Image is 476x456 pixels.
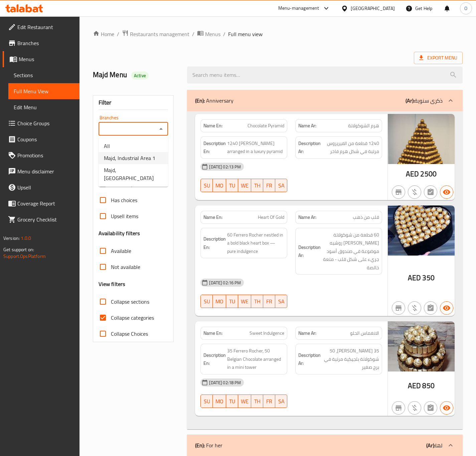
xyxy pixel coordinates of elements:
span: Export Menu [414,52,463,64]
span: 1.0.0 [21,234,31,243]
a: Edit Menu [8,99,80,115]
span: 35 فيريرو روشيه، 50 شوكولاتة بلجيكية مرتبة في برج صغير [322,347,379,371]
span: SU [203,181,210,190]
span: 2500 [420,167,437,180]
a: Home [93,30,114,38]
b: (En): [195,440,205,450]
span: Menu disclaimer [17,167,74,175]
strong: Description Ar: [298,243,321,260]
button: Not has choices [424,401,437,415]
div: (En): Anniversary(Ar):ذكرى سنوية [187,111,463,429]
div: (En): Anniversary(Ar):ذكرى سنوية [187,90,463,111]
span: الانغماس الحلو [350,330,379,337]
button: Not has choices [424,301,437,315]
li: / [223,30,225,38]
h2: Majd Menu [93,70,179,80]
button: Purchased item [408,301,421,315]
div: Active [131,71,149,80]
a: Grocery Checklist [3,211,80,227]
button: SA [275,295,287,308]
span: Promotions [17,151,74,159]
button: SA [275,395,287,408]
span: Menus [205,30,220,38]
a: Sections [8,67,80,83]
button: MO [213,295,226,308]
strong: Description En: [203,235,226,251]
a: Menu disclaimer [3,163,80,179]
button: Purchased item [408,401,421,415]
p: Anniversary [195,97,233,105]
span: هرم الشوكولاتة [348,122,379,129]
span: MO [215,181,223,190]
button: SU [200,395,213,408]
span: Collapse categories [111,314,154,322]
span: TH [254,397,261,406]
h3: View filters [99,280,126,288]
button: MO [213,179,226,192]
input: search [187,66,463,84]
b: (En): [195,96,205,106]
span: MO [215,297,223,306]
button: Not has choices [424,185,437,199]
button: WE [238,395,251,408]
a: Coupons [3,131,80,147]
button: TU [226,295,238,308]
button: TH [251,295,263,308]
nav: breadcrumb [93,30,463,38]
button: Available [440,301,453,315]
span: SA [278,297,285,306]
span: 35 Ferrero Rocher, 50 Belgian Chocolate arranged in a mini tower [227,347,284,371]
li: / [117,30,119,38]
p: ذكرى سنوية [406,97,443,105]
span: Export Menu [419,54,457,62]
button: Not branch specific item [392,301,405,315]
span: Not available [111,263,140,271]
span: TU [229,181,235,190]
button: SU [200,179,213,192]
span: Coverage Report [17,199,74,207]
strong: Name Ar: [298,330,316,337]
span: Restaurants management [130,30,189,38]
strong: Name En: [203,122,222,129]
a: Full Menu View [8,83,80,99]
button: MO [213,395,226,408]
b: (Ar): [406,96,415,106]
strong: Name En: [203,330,222,337]
span: Full Menu View [14,87,74,95]
strong: Name En: [203,214,222,221]
span: WE [241,397,249,406]
a: Coverage Report [3,195,80,211]
span: FR [266,181,273,190]
span: O [464,5,467,12]
button: FR [263,395,275,408]
span: SU [203,297,210,306]
span: 350 [422,271,434,284]
div: (En): For her(Ar):لها [187,435,463,456]
span: Choice Groups [17,119,74,127]
span: Upsell items [111,212,138,220]
span: Edit Restaurant [17,23,74,31]
span: SA [278,397,285,406]
span: AED [406,167,419,180]
span: FR [266,397,273,406]
button: FR [263,179,275,192]
a: Promotions [3,147,80,163]
span: SA [278,181,285,190]
span: Chocolate Pyramid [248,122,284,129]
a: Choice Groups [3,115,80,131]
span: Active [131,72,149,79]
button: WE [238,179,251,192]
span: TH [254,297,261,306]
span: Branches [17,39,74,47]
span: Majd, Industrial Area 1 [104,154,155,162]
span: 60 قطعة من شوكولاتة فيريرو روشيه موضوعة في صندوق أسود جريء على شكل قلب - متعة خالصة [322,231,379,272]
button: WE [238,295,251,308]
strong: Description En: [203,351,226,367]
h3: Availability filters [99,230,140,237]
span: TH [254,181,261,190]
button: TH [251,179,263,192]
span: Upsell [17,183,74,191]
button: Not branch specific item [392,401,405,415]
a: Branches [3,35,80,51]
span: FR [266,297,273,306]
